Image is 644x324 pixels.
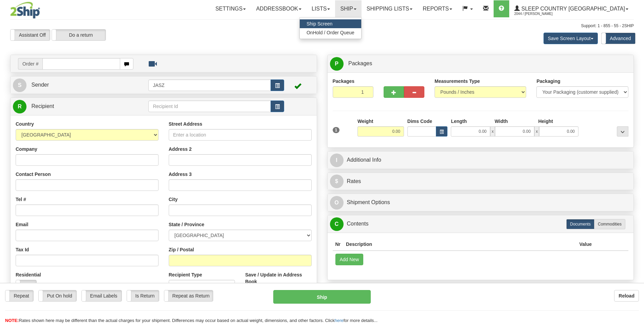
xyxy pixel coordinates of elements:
input: Enter a location [169,129,312,141]
span: x [534,126,539,137]
a: Reports [418,0,457,17]
label: Tax Id [16,246,29,253]
label: State / Province [169,221,204,228]
input: Recipient Id [148,101,271,112]
label: Length [451,118,467,125]
span: Order # [18,58,42,70]
a: P Packages [330,57,631,71]
a: Sleep Country [GEOGRAPHIC_DATA] 2044 / [PERSON_NAME] [509,0,633,17]
label: Tel # [16,196,26,203]
span: I [330,154,344,167]
label: Residential [16,271,41,278]
a: CContents [330,217,631,231]
a: Settings [210,0,251,17]
label: Address 3 [169,171,192,178]
label: Packages [333,78,355,85]
th: Description [343,238,576,251]
span: $ [330,175,344,188]
span: OnHold / Order Queue [307,30,354,35]
label: Documents [566,219,594,229]
span: Ship Screen [307,21,332,26]
a: OShipment Options [330,196,631,210]
span: Sleep Country [GEOGRAPHIC_DATA] [520,6,625,12]
a: Lists [307,0,335,17]
label: Repeat as Return [164,290,213,301]
iframe: chat widget [628,127,643,197]
label: Contact Person [16,171,51,178]
label: Is Return [127,290,159,301]
a: here [335,318,344,323]
a: $Rates [330,175,631,188]
a: S Sender [13,78,148,92]
span: Recipient [31,103,54,109]
span: 1 [333,127,340,133]
label: Width [495,118,508,125]
button: Ship [273,290,370,304]
label: Repeat [5,290,33,301]
span: S [13,78,26,92]
span: 2044 / [PERSON_NAME] [514,11,565,17]
label: Street Address [169,121,202,127]
button: Reload [614,290,639,302]
label: Address 2 [169,146,192,152]
th: Nr [333,238,344,251]
label: Country [16,121,34,127]
span: R [13,100,26,113]
label: Save / Update in Address Book [245,271,311,285]
label: Zip / Postal [169,246,194,253]
div: Support: 1 - 855 - 55 - 2SHIP [10,23,634,29]
span: Sender [31,82,49,88]
img: logo2044.jpg [10,2,40,19]
label: Do a return [52,30,106,40]
span: C [330,217,344,231]
span: NOTE: [5,318,19,323]
label: Packaging [536,78,560,85]
a: Shipping lists [362,0,418,17]
a: R Recipient [13,100,133,113]
label: Email [16,221,28,228]
label: Assistant Off [11,30,50,40]
span: O [330,196,344,210]
a: Ship Screen [300,19,361,28]
label: Company [16,146,37,152]
span: x [490,126,495,137]
span: Packages [348,60,372,66]
label: Weight [357,118,373,125]
label: Put On hold [39,290,76,301]
a: Ship [335,0,361,17]
label: Recipient Type [169,271,202,278]
a: Addressbook [251,0,307,17]
label: Commodities [594,219,625,229]
label: City [169,196,178,203]
button: Add New [335,254,364,265]
div: ... [617,126,628,137]
label: Email Labels [82,290,122,301]
label: Height [538,118,553,125]
a: OnHold / Order Queue [300,28,361,37]
input: Sender Id [148,79,271,91]
label: Advanced [602,33,635,44]
b: Reload [619,293,634,299]
label: Dims Code [407,118,432,125]
button: Save Screen Layout [544,33,598,44]
span: P [330,57,344,71]
a: IAdditional Info [330,153,631,167]
th: Value [576,238,594,251]
label: Measurements Type [435,78,480,85]
label: No [16,280,36,291]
